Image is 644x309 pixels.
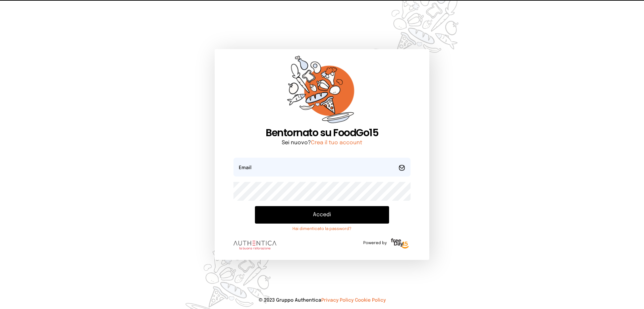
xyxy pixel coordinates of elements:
a: Hai dimenticato la password? [255,226,389,232]
a: Privacy Policy [321,298,354,303]
img: sticker-orange.65babaf.png [287,56,357,127]
button: Accedi [255,206,389,224]
a: Cookie Policy [355,298,386,303]
a: Crea il tuo account [311,140,362,146]
h1: Bentornato su FoodGo15 [233,127,411,139]
p: Sei nuovo? [233,139,411,147]
p: © 2023 Gruppo Authentica [11,297,633,304]
span: Powered by [363,240,387,246]
img: logo.8f33a47.png [233,241,276,249]
img: logo-freeday.3e08031.png [389,237,411,250]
